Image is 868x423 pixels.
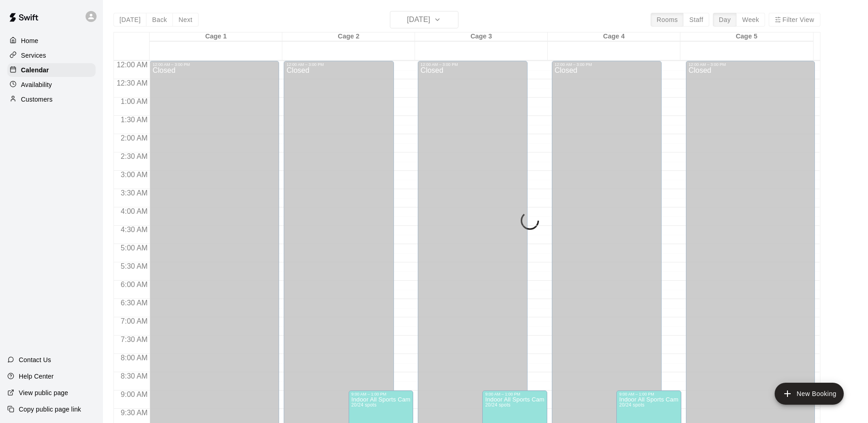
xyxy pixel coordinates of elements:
button: add [775,383,844,405]
span: 9:00 AM [119,390,150,398]
span: 4:00 AM [119,207,150,215]
span: 7:00 AM [119,317,150,325]
div: 12:00 AM – 3:00 PM [152,62,276,67]
div: 12:00 AM – 3:00 PM [421,62,525,67]
a: Home [7,34,96,48]
span: 1:30 AM [119,116,150,124]
span: 7:30 AM [119,336,150,343]
p: Copy public page link [19,405,81,414]
div: 12:00 AM – 3:00 PM [286,62,391,67]
p: Help Center [19,372,54,381]
span: 2:30 AM [119,152,150,160]
a: Calendar [7,63,96,77]
span: 20/24 spots filled [351,402,377,407]
span: 6:00 AM [119,281,150,288]
a: Availability [7,78,96,92]
span: 6:30 AM [119,299,150,307]
span: 20/24 spots filled [485,402,510,407]
p: Calendar [21,65,49,75]
div: Cage 2 [282,33,415,41]
div: 9:00 AM – 1:00 PM [351,392,410,396]
span: 8:00 AM [119,354,150,362]
p: Services [21,51,46,60]
p: Home [21,36,38,45]
span: 3:30 AM [119,189,150,197]
div: 9:00 AM – 1:00 PM [485,392,544,396]
span: 1:00 AM [119,98,150,105]
span: 9:30 AM [119,409,150,417]
div: 12:00 AM – 3:00 PM [689,62,813,67]
a: Services [7,49,96,62]
p: View public page [19,388,68,397]
div: 12:00 AM – 3:00 PM [555,62,659,67]
span: 4:30 AM [119,226,150,233]
p: Customers [21,95,53,104]
span: 12:00 AM [114,61,150,69]
span: 20/24 spots filled [619,402,644,407]
p: Contact Us [19,355,51,364]
div: Cage 1 [150,33,282,41]
span: 12:30 AM [114,79,150,87]
p: Availability [21,80,52,89]
span: 5:30 AM [119,262,150,270]
div: Cage 5 [680,33,813,41]
span: 3:00 AM [119,171,150,179]
div: Cage 3 [415,33,548,41]
div: 9:00 AM – 1:00 PM [619,392,678,396]
span: 5:00 AM [119,244,150,252]
span: 2:00 AM [119,134,150,142]
div: Cage 4 [548,33,680,41]
span: 8:30 AM [119,372,150,380]
a: Customers [7,92,96,106]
